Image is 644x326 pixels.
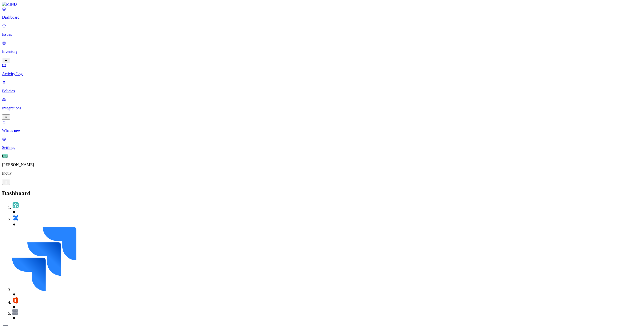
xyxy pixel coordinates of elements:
[2,145,642,150] p: Settings
[12,297,19,304] img: svg%3e
[2,154,8,158] span: CO
[2,106,642,110] p: Integrations
[2,80,642,93] a: Policies
[2,72,642,76] p: Activity Log
[2,89,642,93] p: Policies
[2,162,642,167] p: [PERSON_NAME]
[2,2,642,7] a: MIND
[2,2,17,7] img: MIND
[12,202,19,209] img: svg%3e
[2,15,642,20] p: Dashboard
[2,32,642,37] p: Issues
[2,41,642,62] a: Inventory
[12,309,18,315] img: svg%3e
[2,7,642,20] a: Dashboard
[2,24,642,37] a: Issues
[12,227,76,291] img: svg+xml,%3c
[2,190,642,197] h2: Dashboard
[2,137,642,150] a: Settings
[2,128,642,133] p: What's new
[2,97,642,119] a: Integrations
[2,171,642,176] p: Inotiv
[2,49,642,54] p: Inventory
[2,63,642,76] a: Activity Log
[2,120,642,133] a: What's new
[12,214,19,221] img: svg%3e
